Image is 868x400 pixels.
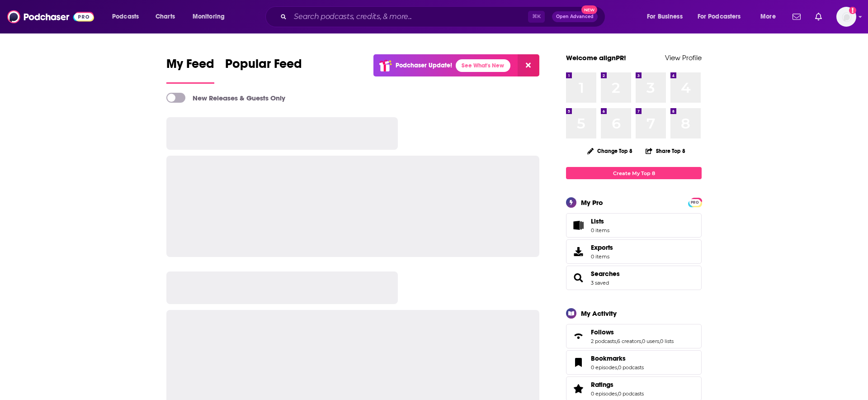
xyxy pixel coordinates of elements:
span: Exports [591,243,613,252]
span: For Podcasters [698,10,741,23]
span: Popular Feed [225,56,302,77]
a: Exports [566,239,702,264]
span: Logged in as alignPR [836,7,856,27]
a: 0 episodes [591,364,617,371]
span: , [659,338,660,344]
a: 0 lists [660,338,674,344]
input: Search podcasts, credits, & more... [290,10,528,24]
span: Follows [566,324,702,348]
a: Follows [569,330,587,343]
a: Follows [591,328,674,336]
span: Follows [591,328,614,336]
span: Open Advanced [556,14,594,19]
span: ⌘ K [528,11,545,23]
a: PRO [689,199,700,205]
a: 2 podcasts [591,338,616,344]
span: My Feed [166,56,214,77]
button: Change Top 8 [582,145,638,157]
p: Podchaser Update! [396,62,452,69]
a: Welcome alignPR! [566,53,626,62]
button: open menu [641,10,694,24]
img: User Profile [836,7,856,27]
span: Ratings [591,381,613,389]
a: Charts [150,10,180,24]
a: Create My Top 8 [566,167,702,179]
a: Show notifications dropdown [789,9,804,24]
span: Bookmarks [591,354,626,362]
div: Search podcasts, credits, & more... [274,6,614,27]
a: 0 podcasts [618,364,644,371]
span: , [617,390,618,397]
button: open menu [754,10,787,24]
a: 0 users [642,338,659,344]
a: Searches [591,270,620,278]
span: Exports [569,245,587,258]
span: Lists [591,217,604,225]
span: 0 items [591,253,613,260]
span: , [617,364,618,371]
a: Lists [566,213,702,238]
a: Searches [569,271,587,284]
span: New [581,5,598,14]
a: See What's New [456,59,510,72]
a: Show notifications dropdown [811,9,826,24]
button: open menu [186,10,236,24]
div: My Pro [581,198,603,207]
span: More [760,10,776,23]
a: 6 creators [617,338,641,344]
span: Searches [566,266,702,290]
span: , [641,338,642,344]
svg: Add a profile image [849,7,856,14]
a: 0 episodes [591,390,617,397]
a: Bookmarks [591,354,644,362]
span: , [616,338,617,344]
a: 3 saved [591,280,609,286]
span: Monitoring [193,10,225,23]
a: View Profile [665,53,702,62]
a: Popular Feed [225,56,302,84]
span: Lists [569,219,587,232]
a: Bookmarks [569,356,587,369]
a: My Feed [166,56,214,84]
img: Podchaser - Follow, Share and Rate Podcasts [7,8,94,25]
span: PRO [689,199,700,206]
span: Podcasts [112,10,139,23]
div: My Activity [581,309,617,318]
button: open menu [106,10,151,24]
button: open menu [692,10,754,24]
span: Bookmarks [566,350,702,375]
span: Charts [156,10,175,23]
button: Open AdvancedNew [552,11,598,22]
a: 0 podcasts [618,390,644,397]
a: Ratings [569,382,587,395]
button: Show profile menu [836,7,856,27]
a: Ratings [591,381,644,389]
a: New Releases & Guests Only [166,93,285,103]
button: Share Top 8 [645,142,686,160]
span: For Business [647,10,683,23]
span: 0 items [591,227,609,233]
span: Lists [591,217,609,225]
